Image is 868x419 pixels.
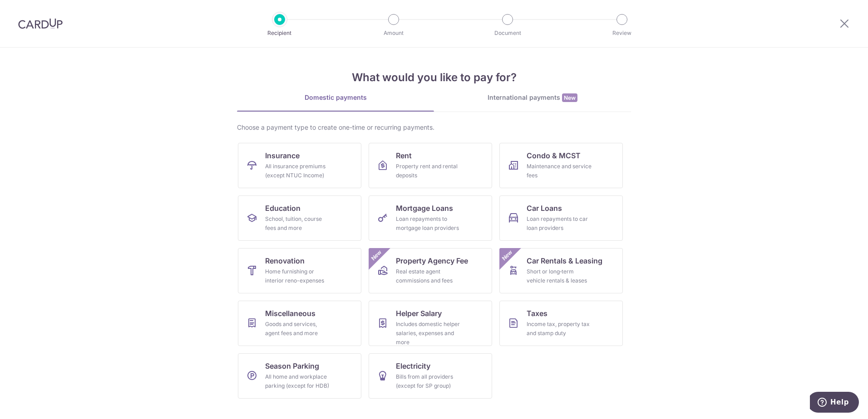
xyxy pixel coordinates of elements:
[265,372,330,390] div: All home and workplace parking (except for HDB)
[499,248,623,293] a: Car Rentals & LeasingShort or long‑term vehicle rentals & leasesNew
[360,29,427,38] p: Amount
[369,195,492,241] a: Mortgage LoansLoan repayments to mortgage loan providers
[238,248,361,293] a: RenovationHome furnishing or interior reno-expenses
[396,150,412,161] span: Rent
[527,308,547,319] span: Taxes
[238,353,361,399] a: Season ParkingAll home and workplace parking (except for HDB)
[238,143,361,188] a: InsuranceAll insurance premiums (except NTUC Income)
[396,361,430,371] span: Electricity
[499,143,623,188] a: Condo & MCSTMaintenance and service fees
[237,93,434,102] div: Domestic payments
[265,150,300,161] span: Insurance
[562,93,577,102] span: New
[369,248,492,293] a: Property Agency FeeReal estate agent commissions and feesNew
[588,29,656,38] p: Review
[265,255,305,266] span: Renovation
[396,372,461,390] div: Bills from all providers (except for SP group)
[237,123,631,132] div: Choose a payment type to create one-time or recurring payments.
[396,320,461,347] div: Includes domestic helper salaries, expenses and more
[265,267,330,285] div: Home furnishing or interior reno-expenses
[499,195,623,241] a: Car LoansLoan repayments to car loan providers
[396,214,461,233] div: Loan repayments to mortgage loan providers
[527,162,592,180] div: Maintenance and service fees
[369,143,492,188] a: RentProperty rent and rental deposits
[434,93,631,102] div: International payments
[265,308,316,319] span: Miscellaneous
[396,267,461,285] div: Real estate agent commissions and fees
[396,255,468,266] span: Property Agency Fee
[527,320,592,338] div: Income tax, property tax and stamp duty
[527,267,592,285] div: Short or long‑term vehicle rentals & leases
[500,248,515,263] span: New
[18,18,63,29] img: CardUp
[396,203,453,214] span: Mortgage Loans
[499,301,623,346] a: TaxesIncome tax, property tax and stamp duty
[527,203,562,214] span: Car Loans
[369,301,492,346] a: Helper SalaryIncludes domestic helper salaries, expenses and more
[527,255,602,266] span: Car Rentals & Leasing
[265,361,319,371] span: Season Parking
[527,150,581,161] span: Condo & MCST
[396,308,442,319] span: Helper Salary
[237,69,631,86] h4: What would you like to pay for?
[246,29,313,38] p: Recipient
[265,203,301,214] span: Education
[238,195,361,241] a: EducationSchool, tuition, course fees and more
[265,320,330,338] div: Goods and services, agent fees and more
[810,392,859,414] iframe: Opens a widget where you can find more information
[265,214,330,233] div: School, tuition, course fees and more
[369,248,384,263] span: New
[369,353,492,399] a: ElectricityBills from all providers (except for SP group)
[527,214,592,233] div: Loan repayments to car loan providers
[265,162,330,180] div: All insurance premiums (except NTUC Income)
[474,29,541,38] p: Document
[396,162,461,180] div: Property rent and rental deposits
[238,301,361,346] a: MiscellaneousGoods and services, agent fees and more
